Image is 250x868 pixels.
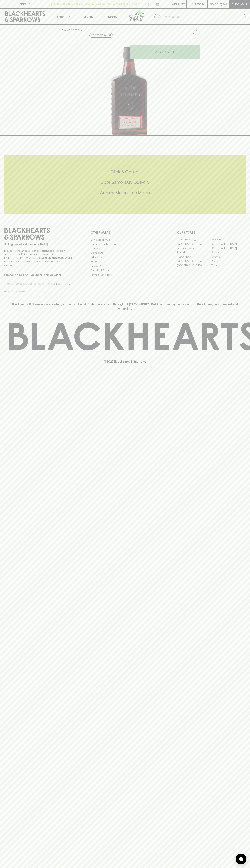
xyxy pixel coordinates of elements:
a: Elwood [177,250,211,255]
p: OTHER AREAS [91,230,159,235]
p: We will never spam you [4,290,73,293]
p: $0.00 [210,2,218,6]
a: Fitzroy [211,250,246,255]
a: Contact Us [91,251,159,255]
p: Subscribe to The Blackhearts Newsletter [4,273,73,277]
a: FAQ's [91,260,159,264]
a: Braddon [211,238,246,242]
p: Stores [108,14,117,19]
a: Business & Bulk Gifting [91,242,159,246]
a: Thornbury [211,263,246,268]
h5: Uber Same-Day Delivery [4,179,246,185]
a: [GEOGRAPHIC_DATA] [177,263,211,268]
button: SUBSCRIBE [55,280,73,288]
h5: Across Melbourne Metro [4,190,246,196]
button: Add to wishlist [188,26,198,35]
a: [GEOGRAPHIC_DATA] [177,242,211,246]
button: ADD TO CART [130,45,200,59]
p: It is against the law to sell or supply alcohol to, or to obtain alcohol on behalf of a person un... [4,249,73,267]
p: Sibling owned and run since [DATE] [4,243,73,246]
p: SUBSCRIBE [56,282,71,286]
strong: Liquor License #32064953 [39,256,72,259]
a: Gift Cards [91,255,159,259]
a: Brunswick West [177,246,211,250]
img: 16897.png [59,37,200,135]
p: Checkout [231,2,247,6]
a: Stores [100,9,125,24]
a: Careers [91,246,159,251]
a: [GEOGRAPHIC_DATA] [177,259,211,263]
p: Shop [56,14,64,19]
a: Geelong [211,255,246,259]
a: Terms & Conditions [91,273,159,277]
h5: Click & Collect [4,169,246,175]
input: e.g. jane@blackheartsandsparrows.com.au [7,281,55,287]
p: ADD TO CART [155,50,174,54]
p: Tastings [82,14,93,19]
a: Privacy Policy [91,264,159,268]
img: bubble-icon [239,857,243,861]
button: Add to wishlist [89,33,113,38]
a: [GEOGRAPHIC_DATA] [177,238,211,242]
p: Wishlist [172,2,185,6]
p: FIND US [19,2,31,6]
a: Bottle Drop FAQ's [91,238,159,242]
a: Tastings [75,9,100,24]
a: Fitzroy North [177,255,211,259]
a: HOME [62,28,70,31]
p: OUR STORES [177,230,246,235]
div: Call to action block [4,155,246,214]
button: Shop [50,9,75,24]
p: 0 [224,3,226,5]
a: Shipping Information [91,268,159,273]
a: [GEOGRAPHIC_DATA] [211,242,246,246]
p: Blackhearts & Sparrows acknowledges the traditional Custodians of land throughout [GEOGRAPHIC_DAT... [7,302,243,311]
a: Prahran [211,259,246,263]
p: Login [195,2,204,6]
a: SHOP [73,28,80,31]
input: Try "Pinot noir" [163,14,243,20]
a: [GEOGRAPHIC_DATA] [211,246,246,250]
